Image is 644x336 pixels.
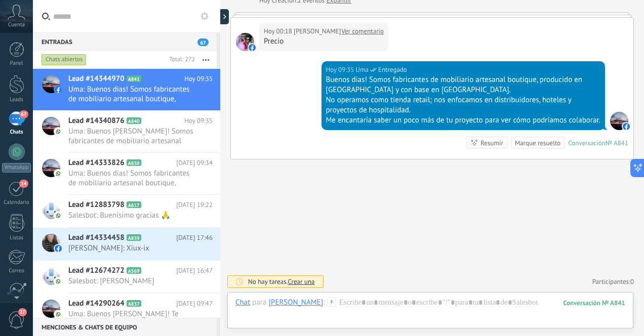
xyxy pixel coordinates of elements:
div: WhatsApp [2,163,31,173]
a: Lead #14334458 A839 [DATE] 17:46 [PERSON_NAME]: Xiux-ix [33,228,220,260]
div: Panel [2,60,31,67]
div: Resumir [480,138,503,148]
span: Cuenta [8,22,25,28]
div: Hoy 00:18 [264,26,294,36]
div: Chats abiertos [42,54,87,66]
span: 67 [19,110,28,118]
span: Moreno Caro [294,26,341,36]
img: com.amocrm.amocrmwa.svg [55,212,62,219]
img: com.amocrm.amocrmwa.svg [55,128,62,135]
span: Lead #14344970 [68,74,125,84]
button: Más [195,51,217,69]
div: Conversación [568,139,606,147]
span: Uma: Buenos dias! Somos fabricantes de mobiliario artesanal boutique, producido en [GEOGRAPHIC_DA... [68,169,193,188]
div: Listas [2,235,31,241]
span: Hoy 09:35 [184,74,213,84]
span: Lead #14334458 [68,233,125,243]
div: Marque resuelto [515,138,560,148]
span: Uma: Buenos [PERSON_NAME]! Te cuento que somos fabricantes de mobiliario artesanal boutique, prod... [68,309,193,328]
a: Lead #12674272 A569 [DATE] 16:47 Salesbot: [PERSON_NAME] [33,261,220,293]
span: Lead #14290264 [68,299,125,309]
div: № A841 [606,139,628,147]
span: : [323,298,325,308]
span: Uma: Buenos [PERSON_NAME]! Somos fabricantes de mobiliario artesanal boutique, producido en [GEOG... [68,127,193,146]
a: Lead #14290264 A837 [DATE] 09:47 Uma: Buenos [PERSON_NAME]! Te cuento que somos fabricantes de mo... [33,293,220,335]
span: [DATE] 09:47 [176,299,213,309]
span: Salesbot: Buenísimo gracias 🙏 [68,211,193,220]
span: Lead #12674272 [68,266,125,276]
div: No operamos como tienda retail; nos enfocamos en distribuidores, hoteles y proyectos de hospitali... [326,95,601,115]
div: Mostrar [219,9,229,24]
span: Salesbot: [PERSON_NAME] [68,276,193,286]
img: facebook-sm.svg [249,44,256,51]
img: facebook-sm.svg [55,245,62,252]
img: facebook-sm.svg [55,86,62,93]
span: A569 [127,267,141,274]
img: com.amocrm.amocrmwa.svg [55,170,62,177]
span: A838 [127,159,141,166]
span: [DATE] 19:22 [176,200,213,210]
div: Precio [264,36,384,47]
div: Chats [2,129,31,136]
div: Moreno Caro [268,298,323,307]
span: Uma [610,112,628,130]
span: 14 [19,180,28,188]
div: Total: 272 [165,55,195,65]
div: No hay tareas. [248,277,315,286]
span: A839 [127,234,141,241]
img: com.amocrm.amocrmwa.svg [55,278,62,285]
div: Buenos dias! Somos fabricantes de mobiliario artesanal boutique, producido en [GEOGRAPHIC_DATA] y... [326,75,601,95]
span: para [252,298,266,308]
a: Lead #14344970 A841 Hoy 09:35 Uma: Buenos dias! Somos fabricantes de mobiliario artesanal boutiqu... [33,69,220,110]
div: Menciones & Chats de equipo [33,318,217,336]
img: com.amocrm.amocrmwa.svg [55,311,62,318]
span: Uma (Oficina de Venta) [356,65,369,75]
span: Hoy 09:35 [184,116,213,126]
div: Calendario [2,199,31,206]
span: [DATE] 17:46 [176,233,213,243]
a: Ver comentario [341,26,384,36]
span: 67 [197,38,209,46]
span: Uma: Buenos dias! Somos fabricantes de mobiliario artesanal boutique, producido en [GEOGRAPHIC_DA... [68,85,193,104]
a: Participantes:0 [592,277,634,286]
a: Lead #14333826 A838 [DATE] 09:34 Uma: Buenos dias! Somos fabricantes de mobiliario artesanal bout... [33,153,220,194]
span: Moreno Caro [236,33,254,51]
span: 0 [630,277,634,286]
div: Leads [2,97,31,103]
span: Lead #14333826 [68,158,125,168]
span: [DATE] 16:47 [176,266,213,276]
span: A841 [127,75,141,82]
a: Lead #12883798 A617 [DATE] 19:22 Salesbot: Buenísimo gracias 🙏 [33,195,220,227]
span: [DATE] 09:34 [176,158,213,168]
div: Me encantaría saber un poco más de tu proyecto para ver cómo podríamos colaborar. [326,115,601,125]
a: Lead #14340876 A840 Hoy 09:35 Uma: Buenos [PERSON_NAME]! Somos fabricantes de mobiliario artesana... [33,111,220,152]
div: Correo [2,268,31,274]
span: A840 [127,117,141,124]
span: 27 [18,308,27,316]
span: [PERSON_NAME]: Xiux-ix [68,243,193,253]
span: A837 [127,300,141,307]
div: Entradas [33,32,217,51]
span: Lead #12883798 [68,200,125,210]
span: Lead #14340876 [68,116,125,126]
img: facebook-sm.svg [623,123,630,130]
span: A617 [127,201,141,208]
div: Hoy 09:35 [326,65,356,75]
span: Entregado [378,65,407,75]
div: 841 [563,299,625,307]
span: Crear una [288,277,314,286]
